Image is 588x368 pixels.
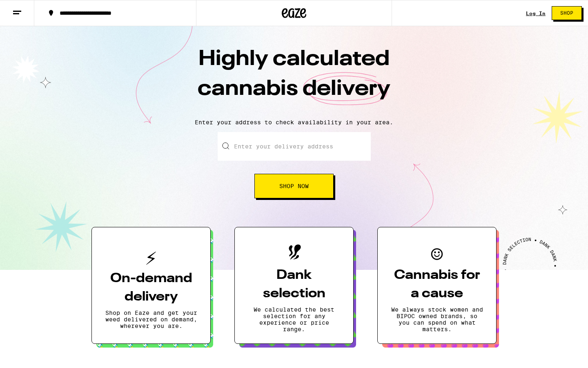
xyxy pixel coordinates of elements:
[234,227,354,344] button: Dank selectionWe calculated the best selection for any experience or price range.
[105,310,197,329] p: Shop on Eaze and get your weed delivered on demand, wherever you are.
[91,227,211,344] button: On-demand deliveryShop on Eaze and get your weed delivered on demand, wherever you are.
[560,11,573,16] span: Shop
[279,183,309,189] span: Shop Now
[218,132,371,161] input: Enter your delivery address
[105,269,197,306] h3: On-demand delivery
[391,266,483,303] h3: Cannabis for a cause
[8,119,580,126] p: Enter your address to check availability in your area.
[377,227,497,344] button: Cannabis for a causeWe always stock women and BIPOC owned brands, so you can spend on what matters.
[552,6,582,20] button: Shop
[526,11,546,16] div: Log In
[391,306,483,332] p: We always stock women and BIPOC owned brands, so you can spend on what matters.
[254,174,334,198] button: Shop Now
[151,45,437,112] h1: Highly calculated cannabis delivery
[248,306,340,332] p: We calculated the best selection for any experience or price range.
[248,266,340,303] h3: Dank selection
